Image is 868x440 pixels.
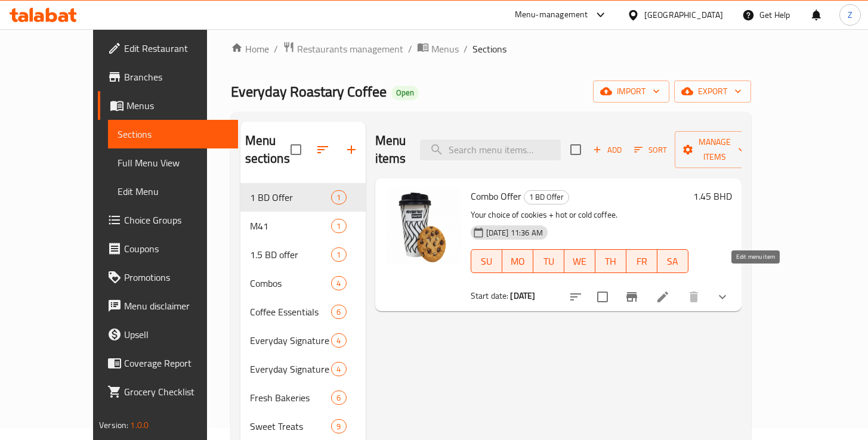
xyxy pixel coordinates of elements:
[332,364,345,375] span: 4
[250,276,332,290] span: Combos
[524,190,569,204] span: 1 BD Offer
[684,84,742,99] span: export
[634,143,667,157] span: Sort
[595,249,626,273] button: TH
[588,141,626,159] button: Add
[240,212,366,240] div: M411
[375,132,406,168] h2: Menu items
[331,362,346,376] div: items
[240,240,366,269] div: 1.5 BD offer1
[240,326,366,355] div: Everyday Signature - Iced4
[124,41,228,55] span: Edit Restaurant
[250,247,332,262] span: 1.5 BD offer
[626,249,657,273] button: FR
[331,247,346,262] div: items
[464,42,468,56] li: /
[250,219,332,233] span: M41
[674,80,751,103] button: export
[332,421,345,432] span: 9
[108,177,238,206] a: Edit Menu
[331,305,346,319] div: items
[471,207,688,222] p: Your choice of cookies + hot or cold coffee.
[391,86,419,100] div: Open
[250,391,332,405] span: Fresh Bakeries
[250,190,332,204] div: 1 BD Offer
[124,385,228,399] span: Grocery Checklist
[118,156,228,170] span: Full Menu View
[657,249,688,273] button: SA
[98,377,238,406] a: Grocery Checklist
[245,132,291,168] h2: Menu sections
[590,284,615,309] span: Select to update
[533,249,564,273] button: TU
[563,137,588,162] span: Select section
[98,91,238,120] a: Menus
[130,417,149,433] span: 1.0.0
[231,41,751,57] nav: breadcrumb
[231,78,387,105] span: Everyday Roastary Coffee
[564,249,595,273] button: WE
[231,42,269,56] a: Home
[240,355,366,383] div: Everyday Signature - Hot4
[588,141,626,159] span: Add item
[283,137,308,162] span: Select all sections
[283,41,403,57] a: Restaurants management
[332,249,345,261] span: 1
[593,80,669,103] button: import
[98,320,238,349] a: Upsell
[250,419,332,433] span: Sweet Treats
[507,253,529,270] span: MO
[626,141,675,159] span: Sort items
[715,290,730,304] svg: Show Choices
[331,333,346,348] div: items
[631,141,670,159] button: Sort
[332,306,345,318] span: 6
[331,219,346,233] div: items
[124,327,228,342] span: Upsell
[98,292,238,320] a: Menu disclaimer
[98,34,238,63] a: Edit Restaurant
[662,253,684,270] span: SA
[420,140,561,160] input: search
[250,305,332,319] span: Coffee Essentials
[472,42,506,56] span: Sections
[98,234,238,263] a: Coupons
[708,283,737,311] button: show more
[308,135,337,164] span: Sort sections
[98,349,238,377] a: Coverage Report
[240,269,366,298] div: Combos4
[297,42,403,56] span: Restaurants management
[481,227,548,238] span: [DATE] 11:36 AM
[108,148,238,177] a: Full Menu View
[591,143,623,157] span: Add
[471,288,509,303] span: Start date:
[331,419,346,433] div: items
[124,70,228,84] span: Branches
[331,276,346,290] div: items
[515,8,588,22] div: Menu-management
[603,84,660,99] span: import
[118,184,228,199] span: Edit Menu
[250,333,332,348] span: Everyday Signature - Iced
[124,299,228,313] span: Menu disclaimer
[502,249,533,273] button: MO
[331,391,346,405] div: items
[848,8,852,21] span: Z
[408,42,412,56] li: /
[524,190,569,204] div: 1 BD Offer
[644,8,723,21] div: [GEOGRAPHIC_DATA]
[617,283,646,311] button: Branch-specific-item
[679,283,708,311] button: delete
[332,335,345,346] span: 4
[124,213,228,227] span: Choice Groups
[391,88,419,98] span: Open
[510,288,535,303] b: [DATE]
[118,127,228,141] span: Sections
[476,253,498,270] span: SU
[124,270,228,284] span: Promotions
[631,253,653,270] span: FR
